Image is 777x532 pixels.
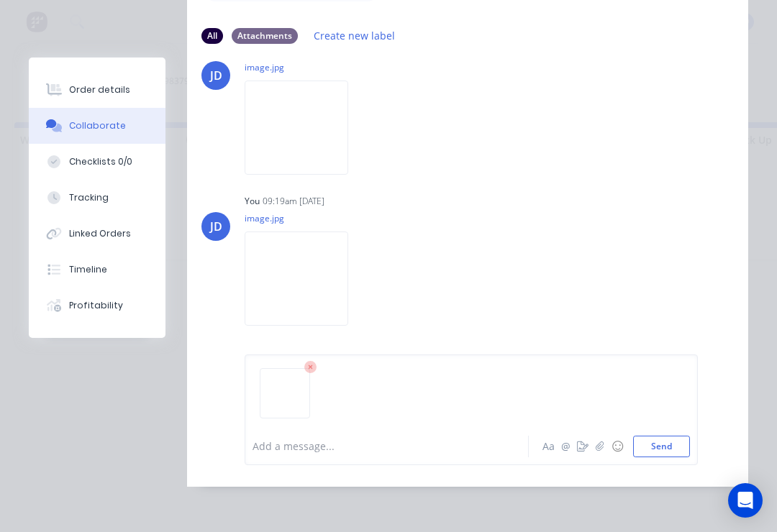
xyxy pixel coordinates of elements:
[633,436,690,457] button: Send
[29,216,165,252] button: Linked Orders
[210,67,222,84] div: JD
[29,180,165,216] button: Tracking
[29,72,165,108] button: Order details
[245,212,363,224] p: image.jpg
[29,144,165,180] button: Checklists 0/0
[29,108,165,144] button: Collaborate
[69,299,123,312] div: Profitability
[557,438,574,455] button: @
[69,155,132,168] div: Checklists 0/0
[245,195,260,208] div: You
[29,288,165,324] button: Profitability
[540,438,557,455] button: Aa
[728,483,763,518] div: Open Intercom Messenger
[69,227,131,240] div: Linked Orders
[306,26,403,45] button: Create new label
[201,28,223,44] div: All
[69,191,109,204] div: Tracking
[609,438,626,455] button: ☺
[245,61,363,73] p: image.jpg
[69,263,107,276] div: Timeline
[263,195,324,208] div: 09:19am [DATE]
[69,83,130,96] div: Order details
[29,252,165,288] button: Timeline
[232,28,298,44] div: Attachments
[210,218,222,235] div: JD
[69,119,126,132] div: Collaborate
